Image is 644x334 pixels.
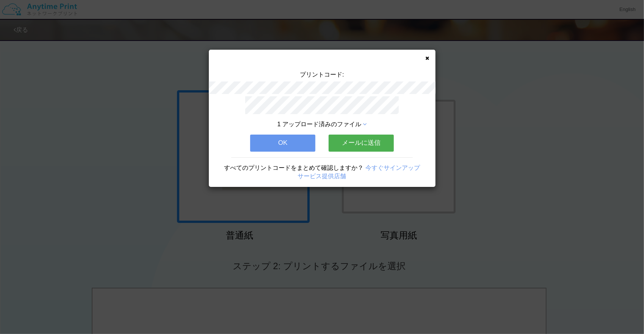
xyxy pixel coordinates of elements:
a: 今すぐサインアップ [365,165,420,171]
span: 1 アップロード済みのファイル [277,121,361,127]
span: すべてのプリントコードをまとめて確認しますか？ [224,165,364,171]
button: OK [250,135,315,151]
a: サービス提供店舗 [298,173,346,179]
span: プリントコード: [300,71,344,78]
button: メールに送信 [329,135,394,151]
